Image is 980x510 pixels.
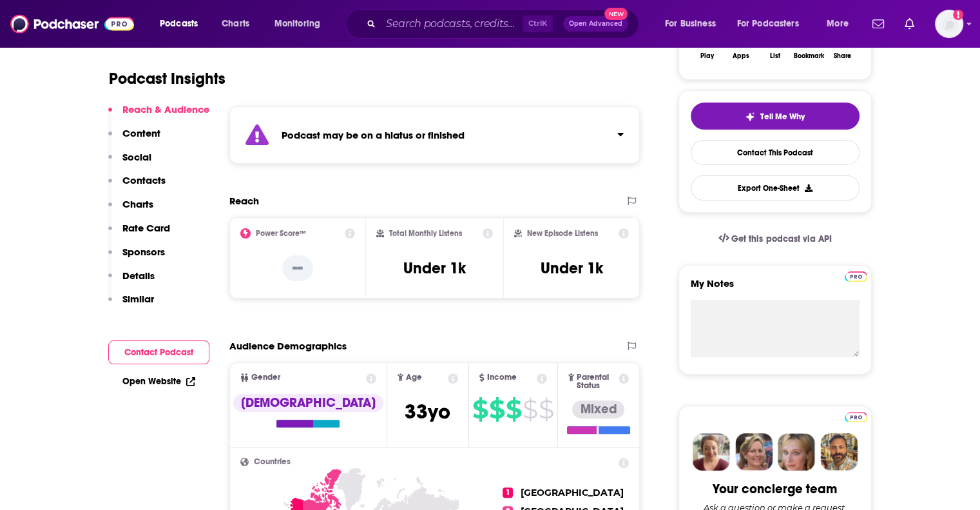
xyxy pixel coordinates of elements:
h3: Under 1k [541,259,603,278]
span: Tell Me Why [760,112,805,122]
span: Get this podcast via API [731,233,831,244]
span: $ [489,399,504,420]
span: New [604,8,628,20]
button: Rate Card [108,222,170,246]
p: Reach & Audience [122,103,209,115]
a: Pro website [845,270,867,282]
button: Sponsors [108,246,165,270]
label: My Notes [691,277,860,300]
span: $ [539,399,553,420]
div: Search podcasts, credits, & more... [358,9,651,39]
p: Similar [122,293,154,305]
img: Jules Profile [778,433,815,471]
div: Apps [733,52,749,60]
button: open menu [151,14,215,34]
button: Contact Podcast [108,340,209,364]
span: More [827,15,849,33]
span: Ctrl K [523,15,553,32]
span: For Podcasters [737,15,799,33]
p: Social [122,151,151,163]
img: tell me why sparkle [745,112,755,122]
button: open menu [818,14,865,34]
span: Income [487,373,517,382]
h2: Reach [229,195,259,207]
button: Reach & Audience [108,103,209,127]
strong: Podcast may be on a hiatus or finished [282,129,465,141]
div: Bookmark [793,52,823,60]
button: Charts [108,198,153,222]
h2: Total Monthly Listens [389,229,462,238]
span: Charts [222,15,249,33]
div: Play [700,52,714,60]
span: 33 yo [405,399,450,424]
h2: New Episode Listens [527,229,598,238]
button: tell me why sparkleTell Me Why [691,103,860,130]
span: 1 [503,487,513,498]
span: [GEOGRAPHIC_DATA] [521,487,624,498]
button: open menu [729,14,818,34]
button: Social [108,151,151,175]
button: Show profile menu [935,10,963,38]
img: User Profile [935,10,963,38]
span: Podcasts [160,15,198,33]
a: Charts [213,14,257,34]
div: List [770,52,780,60]
a: Pro website [845,410,867,422]
h2: Audience Demographics [229,340,347,352]
span: Open Advanced [569,21,622,27]
p: Sponsors [122,246,165,258]
span: Gender [251,373,280,382]
span: For Business [665,15,716,33]
span: $ [523,399,537,420]
span: Parental Status [577,373,617,390]
img: Sydney Profile [693,433,730,471]
p: -- [282,255,313,281]
h2: Power Score™ [256,229,306,238]
span: Age [406,373,422,382]
div: Your concierge team [713,481,837,497]
a: Show notifications dropdown [899,13,919,35]
span: Logged in as gabrielle.gantz [935,10,963,38]
button: Content [108,127,160,151]
div: Mixed [572,400,624,418]
button: Similar [108,293,154,317]
p: Charts [122,198,153,210]
button: Export One-Sheet [691,175,860,201]
a: Get this podcast via API [708,223,842,255]
span: $ [472,399,488,420]
span: Countries [254,458,291,466]
span: Monitoring [274,15,320,33]
div: [DEMOGRAPHIC_DATA] [233,394,383,412]
h3: Under 1k [403,259,466,278]
section: Click to expand status details [229,106,640,164]
p: Rate Card [122,222,170,234]
a: Show notifications dropdown [867,13,889,35]
button: Details [108,270,155,293]
span: $ [506,399,521,420]
img: Podchaser - Follow, Share and Rate Podcasts [10,12,134,36]
div: Share [834,52,851,60]
img: Barbara Profile [735,433,773,471]
p: Details [122,270,155,282]
button: Open AdvancedNew [563,16,628,32]
p: Content [122,127,160,139]
img: Jon Profile [820,433,858,471]
button: open menu [656,14,732,34]
button: open menu [265,14,337,34]
img: Podchaser Pro [845,412,867,422]
img: Podchaser Pro [845,271,867,282]
a: Open Website [122,376,195,387]
a: Contact This Podcast [691,140,860,165]
h1: Podcast Insights [109,69,226,88]
input: Search podcasts, credits, & more... [381,14,523,34]
p: Contacts [122,174,166,186]
svg: Add a profile image [953,10,963,20]
button: Contacts [108,174,166,198]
